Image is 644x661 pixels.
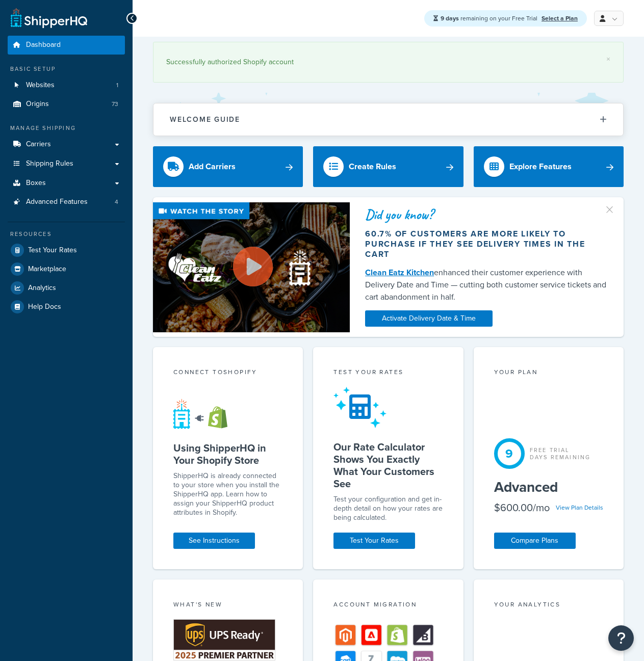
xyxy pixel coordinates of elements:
a: Select a Plan [542,14,578,23]
a: Origins73 [8,95,125,114]
div: Test your configuration and get in-depth detail on how your rates are being calculated. [333,495,443,522]
a: View Plan Details [556,503,603,512]
span: remaining on your Free Trial [441,14,539,23]
button: Open Resource Center [608,625,634,651]
div: $600.00/mo [494,500,550,515]
span: Test Your Rates [28,246,77,255]
img: Video thumbnail [153,202,350,332]
a: See Instructions [173,533,255,549]
div: Your Plan [494,367,603,379]
span: Analytics [28,284,56,293]
a: Websites1 [8,76,125,95]
span: Websites [26,81,55,90]
li: Websites [8,76,125,95]
div: Test your rates [333,367,443,379]
span: Dashboard [26,41,61,49]
div: Resources [8,230,125,239]
div: 9 [494,438,525,469]
div: Did you know? [365,207,608,222]
a: Create Rules [313,146,463,187]
li: Origins [8,95,125,114]
h5: Advanced [494,479,603,495]
strong: 9 days [441,14,459,23]
span: 4 [115,198,118,206]
div: Successfully authorized Shopify account [166,55,610,69]
span: Help Docs [28,303,61,311]
div: What's New [173,600,282,612]
div: Basic Setup [8,65,125,73]
span: 73 [112,100,118,109]
a: Help Docs [8,298,125,316]
h2: Welcome Guide [170,116,240,123]
a: Marketplace [8,260,125,278]
span: Shipping Rules [26,160,73,168]
a: Boxes [8,174,125,193]
span: Boxes [26,179,46,188]
a: Compare Plans [494,533,576,549]
a: Carriers [8,135,125,154]
div: enhanced their customer experience with Delivery Date and Time — cutting both customer service ti... [365,267,608,303]
div: Your Analytics [494,600,603,612]
p: ShipperHQ is already connected to your store when you install the ShipperHQ app. Learn how to ass... [173,471,282,517]
div: Explore Features [509,160,572,174]
span: Origins [26,100,49,109]
a: Test Your Rates [8,241,125,259]
h5: Using ShipperHQ in Your Shopify Store [173,442,282,466]
li: Advanced Features [8,193,125,211]
a: Explore Features [474,146,624,187]
div: Account Migration [333,600,443,612]
span: Advanced Features [26,198,88,206]
a: Add Carriers [153,146,303,187]
button: Welcome Guide [153,103,623,136]
div: Add Carriers [189,160,236,174]
span: Carriers [26,140,51,149]
img: connect-shq-shopify-9b9a8c5a.svg [173,399,237,429]
a: × [606,55,610,63]
div: 60.7% of customers are more likely to purchase if they see delivery times in the cart [365,229,608,259]
h5: Our Rate Calculator Shows You Exactly What Your Customers See [333,441,443,490]
a: Clean Eatz Kitchen [365,267,434,278]
a: Analytics [8,279,125,297]
span: Marketplace [28,265,66,274]
div: Connect to Shopify [173,367,282,379]
span: 1 [116,81,118,90]
a: Activate Delivery Date & Time [365,310,493,327]
div: Free Trial Days Remaining [530,446,591,461]
a: Test Your Rates [333,533,415,549]
div: Create Rules [349,160,396,174]
a: Advanced Features4 [8,193,125,211]
div: Manage Shipping [8,124,125,133]
a: Dashboard [8,36,125,55]
a: Shipping Rules [8,154,125,173]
